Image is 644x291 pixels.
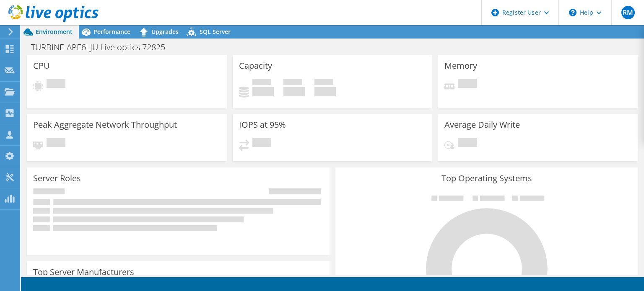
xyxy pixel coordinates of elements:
h3: Server Roles [33,174,81,183]
h3: IOPS at 95% [239,120,286,129]
span: Upgrades [151,28,179,36]
h3: Capacity [239,61,272,70]
h4: 0 GiB [283,87,305,96]
span: Pending [458,79,477,90]
h3: Average Daily Write [444,120,520,129]
svg: \n [569,9,576,16]
span: Pending [458,138,477,149]
span: SQL Server [200,28,231,36]
span: Performance [93,28,130,36]
h3: Memory [444,61,477,70]
h3: CPU [33,61,50,70]
h3: Top Operating Systems [342,174,632,183]
h3: Peak Aggregate Network Throughput [33,120,177,129]
span: Pending [47,79,65,90]
h4: 0 GiB [252,87,274,96]
h3: Top Server Manufacturers [33,268,134,277]
span: RM [621,6,635,19]
h1: TURBINE-APE6LJU Live optics 72825 [27,43,178,52]
span: Pending [47,138,65,149]
h4: 0 GiB [314,87,336,96]
span: Free [283,79,302,87]
span: Used [252,79,271,87]
span: Total [314,79,333,87]
span: Pending [252,138,271,149]
span: Environment [36,28,73,36]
